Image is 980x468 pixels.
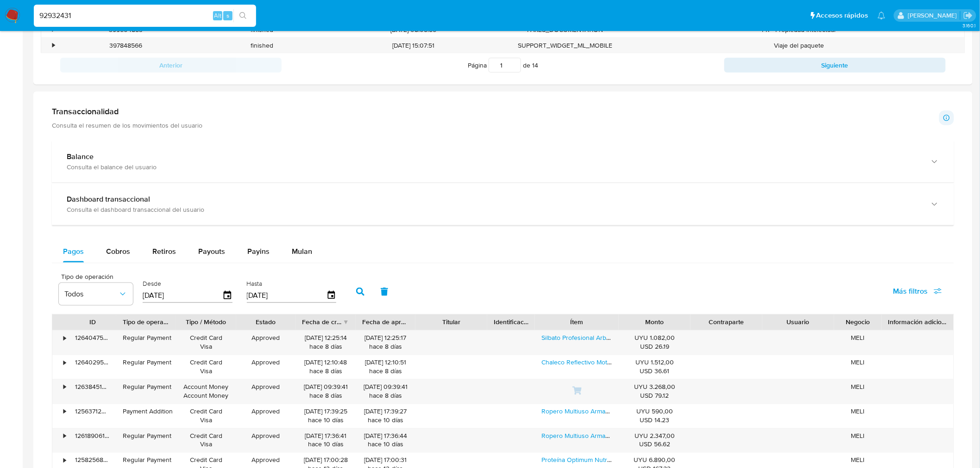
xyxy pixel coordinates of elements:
div: • [52,25,55,34]
span: 14 [532,61,538,70]
a: Notificaciones [878,12,886,19]
span: 3.160.1 [962,22,975,29]
button: Anterior [60,58,282,73]
div: [DATE] 15:07:51 [330,38,497,53]
div: SUPPORT_WIDGET_ML_MOBILE [497,38,633,53]
input: Buscar usuario o caso... [34,10,256,22]
span: Alt [214,11,221,20]
span: s [226,11,229,20]
button: Siguiente [724,58,946,73]
span: Página de [468,58,538,73]
p: gregorio.negri@mercadolibre.com [908,11,960,20]
div: Viaje del paquete [633,38,965,53]
button: search-icon [233,9,252,22]
span: Accesos rápidos [817,11,868,20]
div: 397848566 [57,38,194,53]
div: • [52,41,55,50]
a: Salir [963,11,973,20]
div: finished [194,38,330,53]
